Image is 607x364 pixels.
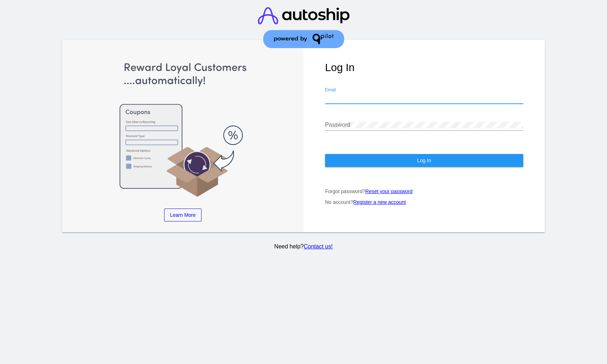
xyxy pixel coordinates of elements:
p: No account? [325,199,523,205]
p: Need help? [61,243,546,250]
button: Log In [325,154,523,167]
h1: Log In [325,61,523,74]
span: Learn More [170,212,196,218]
img: Apply Coupons Automatically to Scheduled Orders with QPilot [84,61,282,198]
a: Reset your password [365,188,413,194]
a: Contact us! [303,243,333,249]
a: Register a new account [353,199,406,205]
input: Email [325,95,523,101]
span: Log In [417,158,431,163]
p: Forgot password? [325,188,523,194]
a: Learn More [164,209,201,221]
